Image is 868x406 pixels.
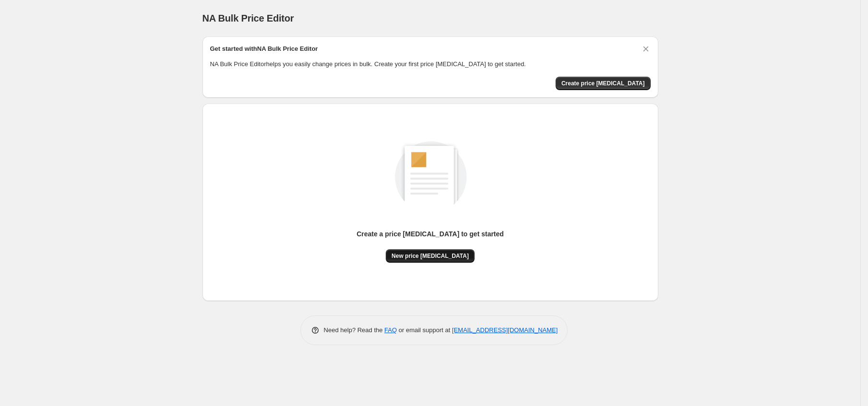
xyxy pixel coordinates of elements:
[210,44,318,54] h2: Get started with NA Bulk Price Editor
[324,326,385,334] span: Need help? Read the
[556,77,651,90] button: Create price change job
[210,59,651,69] p: NA Bulk Price Editor helps you easily change prices in bulk. Create your first price [MEDICAL_DAT...
[386,249,475,263] button: New price [MEDICAL_DATA]
[392,252,469,260] span: New price [MEDICAL_DATA]
[384,326,397,334] a: FAQ
[202,13,294,23] span: NA Bulk Price Editor
[357,229,504,239] p: Create a price [MEDICAL_DATA] to get started
[452,326,558,334] a: [EMAIL_ADDRESS][DOMAIN_NAME]
[397,326,452,334] span: or email support at
[641,44,651,54] button: Dismiss card
[561,80,645,87] span: Create price [MEDICAL_DATA]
